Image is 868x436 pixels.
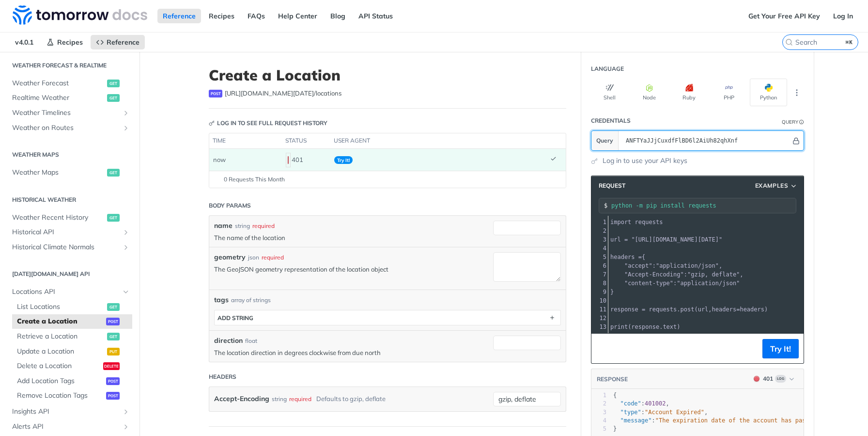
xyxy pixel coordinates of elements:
span: post [209,90,222,97]
div: 3 [591,235,608,244]
span: "type" [620,409,641,416]
span: Historical API [12,227,120,237]
label: name [214,221,232,231]
button: Show subpages for Historical API [122,228,130,236]
span: = [736,306,740,313]
button: 401401Log [749,374,799,384]
button: More Languages [790,85,804,100]
span: put [107,348,120,355]
span: : , [613,400,669,407]
a: Historical APIShow subpages for Historical API [7,225,132,240]
div: float [245,337,257,345]
div: 8 [591,279,608,288]
div: 1 [591,218,608,226]
span: tags [214,295,229,305]
a: Recipes [41,35,88,49]
button: Show subpages for Weather Timelines [122,109,130,117]
a: Weather on RoutesShow subpages for Weather on Routes [7,121,132,135]
div: string [235,222,250,230]
span: print [610,323,628,330]
div: 11 [591,305,608,314]
div: required [252,222,275,230]
span: List Locations [17,302,105,312]
a: List Locationsget [12,300,132,314]
span: Try It! [334,156,353,164]
input: apikey [621,131,791,150]
span: 401 [754,376,759,382]
span: text [663,323,677,330]
span: Weather Forecast [12,79,105,88]
span: get [107,94,120,102]
span: Historical Climate Normals [12,242,120,252]
span: = [624,236,628,243]
span: Update a Location [17,347,105,356]
kbd: ⌘K [843,37,855,47]
span: get [107,169,120,177]
span: Locations API [12,287,120,297]
span: 401002 [645,400,666,407]
span: { [613,392,617,399]
span: headers [712,306,737,313]
span: Log [775,375,786,383]
span: Reference [107,38,139,47]
button: Copy to clipboard [596,341,610,356]
div: 1 [591,391,606,400]
span: : , [610,262,722,269]
div: Log in to see full request history [209,119,327,128]
span: post [106,318,120,325]
button: Show subpages for Weather on Routes [122,124,130,132]
i: Information [799,120,804,125]
div: array of strings [231,296,271,305]
div: 13 [591,323,608,331]
span: Weather Recent History [12,213,105,223]
span: response [610,306,638,313]
svg: More ellipsis [792,88,801,97]
div: Headers [209,372,236,381]
span: Alerts API [12,422,120,432]
div: Credentials [591,116,631,125]
a: FAQs [242,9,270,23]
span: get [107,303,120,311]
button: Show subpages for Insights API [122,408,130,416]
button: Examples [752,181,801,191]
button: ADD string [215,310,560,325]
span: Remove Location Tags [17,391,104,401]
span: Recipes [57,38,83,47]
button: Hide subpages for Locations API [122,288,130,296]
div: 10 [591,296,608,305]
div: 4 [591,244,608,253]
span: v4.0.1 [10,35,39,49]
span: Create a Location [17,317,104,326]
a: Weather Forecastget [7,76,132,91]
div: QueryInformation [782,118,804,126]
div: 5 [591,253,608,261]
span: Query [596,136,613,145]
span: "Accept-Encoding" [624,271,684,278]
a: Update a Locationput [12,344,132,359]
span: "application/json" [677,280,740,287]
h2: Weather Forecast & realtime [7,61,132,70]
div: json [248,253,259,262]
div: 9 [591,288,608,296]
span: url [610,236,621,243]
span: headers [740,306,764,313]
label: geometry [214,252,246,262]
span: post [681,306,695,313]
div: 401 [763,374,773,383]
span: post [106,377,120,385]
span: = [638,254,642,260]
div: 3 [591,408,606,417]
a: Weather Recent Historyget [7,210,132,225]
img: Tomorrow.io Weather API Docs [13,5,147,25]
a: Log In [828,9,858,23]
input: Request instructions [611,202,796,209]
span: get [107,214,120,222]
span: "Account Expired" [645,409,704,416]
span: "message" [620,417,651,424]
a: Reference [157,9,201,23]
span: "code" [620,400,641,407]
a: Blog [325,9,351,23]
a: Insights APIShow subpages for Insights API [7,404,132,419]
svg: Search [785,38,793,46]
span: } [613,425,617,432]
